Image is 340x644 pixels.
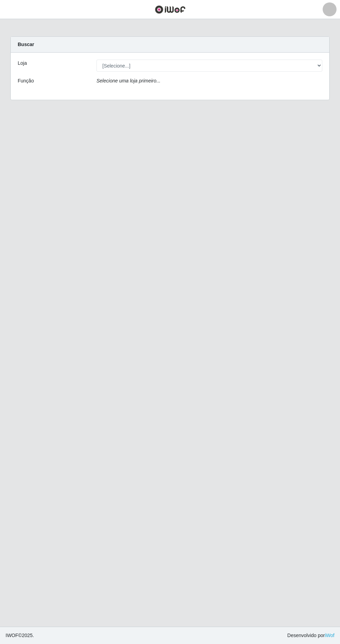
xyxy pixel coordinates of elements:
label: Função [18,77,34,85]
strong: Buscar [18,42,34,47]
a: iWof [325,633,334,638]
label: Loja [18,60,27,67]
i: Selecione uma loja primeiro... [96,78,160,83]
img: CoreUI Logo [155,5,186,14]
span: Desenvolvido por [287,632,334,639]
span: © 2025 . [6,632,34,639]
span: IWOF [6,633,18,638]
